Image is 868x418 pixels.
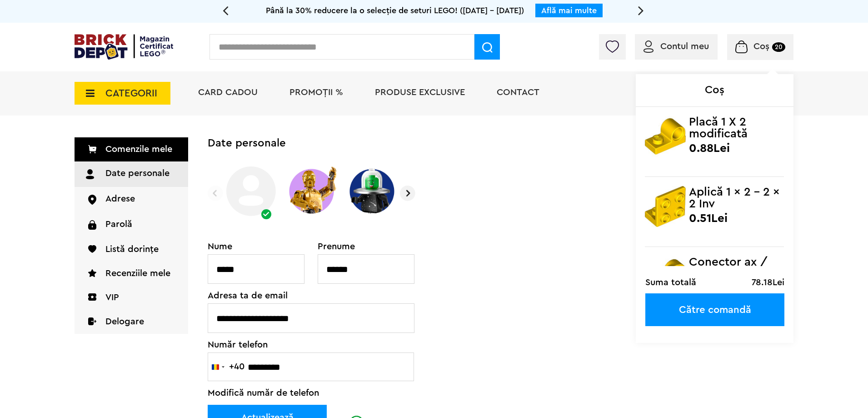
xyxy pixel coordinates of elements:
[266,6,524,15] span: Până la 30% reducere la o selecție de seturi LEGO! ([DATE] - [DATE])
[75,212,188,237] a: Parolă
[75,137,188,161] a: Comenzile mele
[318,242,415,251] label: Prenume
[497,88,539,97] a: Contact
[198,88,258,97] a: Card Cadou
[208,388,319,398] span: Modifică număr de telefon
[75,161,188,187] a: Date personale
[75,286,188,310] a: VIP
[289,88,343,97] a: PROMOȚII %
[208,291,415,300] label: Adresa ta de email
[644,42,709,51] a: Contul meu
[105,88,157,98] span: CATEGORII
[208,242,305,251] label: Nume
[75,262,188,286] a: Recenziile mele
[75,237,188,262] a: Listă dorințe
[541,6,597,15] a: Află mai multe
[753,42,769,51] span: Coș
[75,187,188,212] a: Adrese
[75,310,188,334] a: Delogare
[375,88,465,97] a: Produse exclusive
[660,42,709,51] span: Contul meu
[772,42,785,52] small: 20
[208,137,793,149] h2: Date personale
